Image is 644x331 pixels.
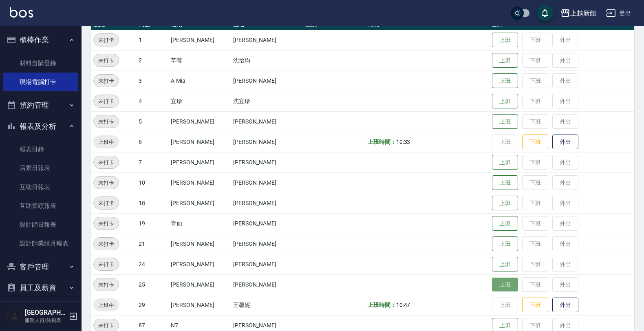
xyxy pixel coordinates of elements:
button: 外出 [552,298,578,313]
td: [PERSON_NAME] [169,172,231,193]
span: 上班中 [93,301,119,309]
span: 未打卡 [94,56,119,65]
button: 上班 [492,236,518,252]
span: 未打卡 [94,179,119,187]
span: 未打卡 [94,219,119,228]
td: [PERSON_NAME] [169,111,231,132]
td: 1 [137,30,169,50]
span: 未打卡 [94,280,119,289]
button: 下班 [522,135,548,150]
td: [PERSON_NAME] [231,30,304,50]
td: 沈怡均 [231,50,304,71]
button: 員工及薪資 [3,277,78,298]
button: 上班 [492,114,518,129]
a: 設計師日報表 [3,215,78,234]
td: 4 [137,91,169,111]
button: 櫃檯作業 [3,29,78,51]
img: Person [7,308,23,324]
td: 10 [137,172,169,193]
a: 互助日報表 [3,178,78,196]
td: [PERSON_NAME] [169,193,231,213]
td: 24 [137,254,169,274]
td: [PERSON_NAME] [169,234,231,254]
span: 未打卡 [94,158,119,167]
td: 5 [137,111,169,132]
td: 3 [137,71,169,91]
button: save [537,5,553,21]
button: 上班 [492,278,518,292]
a: 報表目錄 [3,140,78,159]
td: [PERSON_NAME] [169,30,231,50]
td: [PERSON_NAME] [169,295,231,315]
span: 未打卡 [94,36,119,44]
a: 現場電腦打卡 [3,73,78,91]
span: 未打卡 [94,260,119,269]
button: 上班 [492,155,518,170]
img: Logo [10,7,33,18]
button: 上班 [492,257,518,272]
td: [PERSON_NAME] [169,274,231,295]
td: 21 [137,234,169,254]
button: 上班 [492,216,518,231]
button: 上班 [492,196,518,211]
td: [PERSON_NAME] [231,254,304,274]
td: [PERSON_NAME] [231,111,304,132]
button: 上班 [492,73,518,88]
div: 上越新館 [570,8,596,18]
td: [PERSON_NAME] [231,274,304,295]
span: 未打卡 [94,199,119,207]
td: 宜珍 [169,91,231,111]
td: 6 [137,132,169,152]
span: 上班中 [93,138,119,146]
td: 25 [137,274,169,295]
span: 未打卡 [94,117,119,126]
td: [PERSON_NAME] [231,172,304,193]
button: 外出 [552,135,578,150]
td: [PERSON_NAME] [169,152,231,172]
td: [PERSON_NAME] [169,254,231,274]
b: 上班時間： [368,139,396,145]
b: 上班時間： [368,302,396,308]
h5: [GEOGRAPHIC_DATA] [25,309,66,317]
a: 設計師業績月報表 [3,234,78,253]
td: 2 [137,50,169,71]
td: 王馨妮 [231,295,304,315]
span: 10:33 [396,139,410,145]
td: [PERSON_NAME] [231,234,304,254]
span: 未打卡 [94,97,119,106]
a: 店家日報表 [3,159,78,177]
button: 上班 [492,53,518,68]
a: 材料自購登錄 [3,54,78,73]
td: 19 [137,213,169,234]
button: 下班 [522,298,548,313]
button: 上班 [492,175,518,190]
button: 上越新館 [557,5,600,22]
button: 報表及分析 [3,116,78,137]
td: [PERSON_NAME] [231,71,304,91]
span: 未打卡 [94,321,119,330]
td: 育如 [169,213,231,234]
td: [PERSON_NAME] [169,132,231,152]
span: 10:47 [396,302,410,308]
td: 29 [137,295,169,315]
td: [PERSON_NAME] [231,132,304,152]
td: [PERSON_NAME] [231,193,304,213]
td: A-Mia [169,71,231,91]
td: 18 [137,193,169,213]
span: 未打卡 [94,240,119,248]
td: [PERSON_NAME] [231,152,304,172]
button: 上班 [492,94,518,109]
td: [PERSON_NAME] [231,213,304,234]
a: 互助業績報表 [3,196,78,215]
p: 服務人員/純報表 [25,317,66,324]
span: 未打卡 [94,77,119,85]
button: 預約管理 [3,95,78,116]
td: 7 [137,152,169,172]
td: 沈宜珍 [231,91,304,111]
td: 草莓 [169,50,231,71]
button: 登出 [603,6,634,21]
button: 上班 [492,33,518,48]
button: 客戶管理 [3,256,78,278]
